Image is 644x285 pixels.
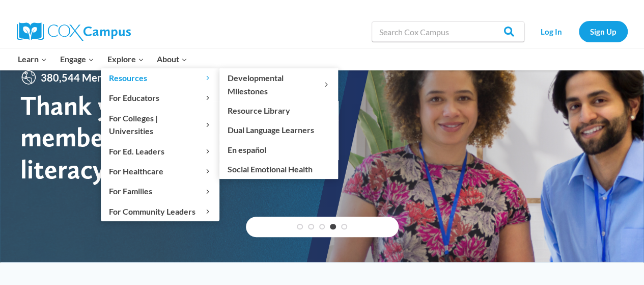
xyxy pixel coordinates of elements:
button: Child menu of Learn [12,48,54,70]
a: 4 [330,224,336,230]
a: 2 [308,224,314,230]
a: 1 [297,224,303,230]
button: Child menu of For Ed. Leaders [101,141,219,161]
a: 5 [341,224,347,230]
button: Child menu of For Colleges | Universities [101,108,219,141]
button: Child menu of For Educators [101,88,219,108]
a: Sign Up [579,21,628,42]
button: Child menu of Resources [101,68,219,88]
button: Child menu of Explore [101,48,151,70]
span: 380,544 Members [37,69,130,86]
button: Child menu of For Healthcare [101,162,219,181]
a: Dual Language Learners [219,120,338,140]
img: Cox Campus [17,22,131,41]
button: Child menu of Engage [53,48,101,70]
a: 3 [319,224,325,230]
button: Child menu of Developmental Milestones [219,68,338,101]
input: Search Cox Campus [372,21,524,42]
button: Child menu of For Community Leaders [101,201,219,221]
a: Social Emotional Health [219,160,338,179]
a: En español [219,140,338,159]
button: Child menu of For Families [101,182,219,201]
a: Log In [529,21,574,42]
div: Thank you to our 375,000+ members working toward literacy & justice for all. [20,90,322,185]
nav: Secondary Navigation [529,21,628,42]
a: Resource Library [219,101,338,120]
nav: Primary Navigation [12,48,194,70]
button: Child menu of About [150,48,194,70]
